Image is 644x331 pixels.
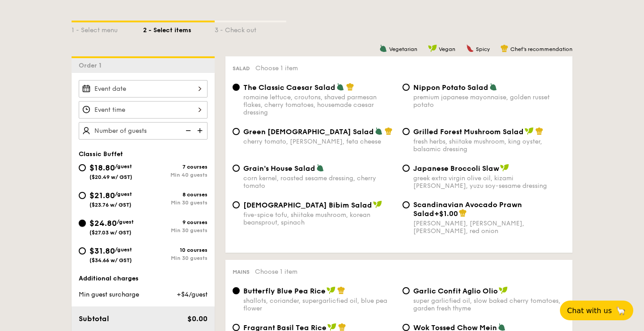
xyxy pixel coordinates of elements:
input: Wok Tossed Chow Meinbutton mushroom, tricolour capsicum, cripsy egg noodle, kikkoman, super garli... [402,324,410,331]
div: 8 courses [143,191,208,198]
span: $24.80 [89,218,117,228]
img: icon-vegetarian.fe4039eb.svg [336,83,344,91]
span: Green [DEMOGRAPHIC_DATA] Salad [243,127,374,136]
img: icon-vegan.f8ff3823.svg [500,164,509,172]
div: Min 40 guests [143,172,208,178]
img: icon-vegan.f8ff3823.svg [373,200,382,208]
span: Choose 1 item [255,268,297,276]
div: Additional charges [79,274,208,283]
img: icon-chef-hat.a58ddaea.svg [338,323,346,331]
span: 🦙 [615,306,626,316]
div: 7 courses [143,164,208,170]
div: romaine lettuce, croutons, shaved parmesan flakes, cherry tomatoes, housemade caesar dressing [243,93,395,116]
div: 3 - Check out [215,22,286,35]
input: $31.80/guest($34.66 w/ GST)10 coursesMin 30 guests [79,247,86,255]
span: Chef's recommendation [510,46,572,52]
input: Event date [79,80,208,98]
img: icon-chef-hat.a58ddaea.svg [459,209,467,217]
img: icon-chef-hat.a58ddaea.svg [337,286,345,294]
div: 2 - Select items [143,22,215,35]
span: $0.00 [187,314,208,323]
span: +$1.00 [434,209,458,218]
input: Fragrant Basil Tea Ricethai basil, european basil, shallot scented sesame oil, barley multigrain ... [233,324,240,331]
img: icon-vegan.f8ff3823.svg [326,286,335,294]
span: Min guest surcharge [79,291,139,298]
input: $18.80/guest($20.49 w/ GST)7 coursesMin 40 guests [79,164,86,171]
div: 1 - Select menu [72,22,143,35]
span: Scandinavian Avocado Prawn Salad [413,200,522,218]
img: icon-reduce.1d2dbef1.svg [181,122,194,139]
span: Japanese Broccoli Slaw [413,164,499,173]
input: Number of guests [79,122,208,140]
span: Order 1 [79,62,105,69]
span: ($23.76 w/ GST) [89,202,131,208]
img: icon-chef-hat.a58ddaea.svg [535,127,543,135]
img: icon-vegan.f8ff3823.svg [525,127,534,135]
span: /guest [115,191,132,197]
img: icon-vegan.f8ff3823.svg [327,323,336,331]
span: Choose 1 item [255,64,298,72]
span: Mains [233,269,250,275]
img: icon-chef-hat.a58ddaea.svg [346,83,354,91]
div: super garlicfied oil, slow baked cherry tomatoes, garden fresh thyme [413,297,565,312]
div: five-spice tofu, shiitake mushroom, korean beansprout, spinach [243,211,395,226]
input: Japanese Broccoli Slawgreek extra virgin olive oil, kizami [PERSON_NAME], yuzu soy-sesame dressing [402,165,410,172]
div: corn kernel, roasted sesame dressing, cherry tomato [243,174,395,190]
span: ($34.66 w/ GST) [89,257,132,263]
input: Green [DEMOGRAPHIC_DATA] Saladcherry tomato, [PERSON_NAME], feta cheese [233,128,240,135]
div: Min 30 guests [143,199,208,206]
span: Classic Buffet [79,150,123,158]
button: Chat with us🦙 [560,301,633,320]
img: icon-vegetarian.fe4039eb.svg [489,83,497,91]
div: [PERSON_NAME], [PERSON_NAME], [PERSON_NAME], red onion [413,220,565,235]
span: ($27.03 w/ GST) [89,229,131,236]
span: Grilled Forest Mushroom Salad [413,127,524,136]
span: ($20.49 w/ GST) [89,174,132,180]
input: Butterfly Blue Pea Riceshallots, coriander, supergarlicfied oil, blue pea flower [233,287,240,294]
div: cherry tomato, [PERSON_NAME], feta cheese [243,138,395,145]
input: $24.80/guest($27.03 w/ GST)9 coursesMin 30 guests [79,220,86,227]
div: shallots, coriander, supergarlicfied oil, blue pea flower [243,297,395,312]
img: icon-chef-hat.a58ddaea.svg [500,44,508,52]
span: $18.80 [89,163,115,173]
div: Min 30 guests [143,227,208,233]
div: Min 30 guests [143,255,208,261]
input: Event time [79,101,208,119]
span: Garlic Confit Aglio Olio [413,287,498,295]
span: The Classic Caesar Salad [243,83,335,92]
span: Chat with us [567,306,612,315]
img: icon-spicy.37a8142b.svg [466,44,474,52]
img: icon-vegan.f8ff3823.svg [428,44,437,52]
img: icon-vegetarian.fe4039eb.svg [375,127,383,135]
div: 9 courses [143,219,208,225]
input: Grain's House Saladcorn kernel, roasted sesame dressing, cherry tomato [233,165,240,172]
span: Butterfly Blue Pea Rice [243,287,326,295]
span: $31.80 [89,246,115,256]
span: Vegetarian [389,46,417,52]
div: greek extra virgin olive oil, kizami [PERSON_NAME], yuzu soy-sesame dressing [413,174,565,190]
img: icon-add.58712e84.svg [194,122,208,139]
span: Salad [233,65,250,72]
input: Scandinavian Avocado Prawn Salad+$1.00[PERSON_NAME], [PERSON_NAME], [PERSON_NAME], red onion [402,201,410,208]
input: Grilled Forest Mushroom Saladfresh herbs, shiitake mushroom, king oyster, balsamic dressing [402,128,410,135]
input: $21.80/guest($23.76 w/ GST)8 coursesMin 30 guests [79,192,86,199]
div: fresh herbs, shiitake mushroom, king oyster, balsamic dressing [413,138,565,153]
span: $21.80 [89,191,115,200]
span: [DEMOGRAPHIC_DATA] Bibim Salad [243,201,372,209]
input: [DEMOGRAPHIC_DATA] Bibim Saladfive-spice tofu, shiitake mushroom, korean beansprout, spinach [233,201,240,208]
span: /guest [115,163,132,170]
input: The Classic Caesar Saladromaine lettuce, croutons, shaved parmesan flakes, cherry tomatoes, house... [233,84,240,91]
img: icon-vegetarian.fe4039eb.svg [379,44,387,52]
span: Subtotal [79,314,109,323]
span: /guest [117,219,134,225]
img: icon-vegetarian.fe4039eb.svg [316,164,324,172]
img: icon-chef-hat.a58ddaea.svg [385,127,393,135]
span: Grain's House Salad [243,164,315,173]
span: Spicy [476,46,490,52]
span: Nippon Potato Salad [413,83,488,92]
span: Vegan [439,46,455,52]
span: +$4/guest [177,291,208,298]
input: Garlic Confit Aglio Oliosuper garlicfied oil, slow baked cherry tomatoes, garden fresh thyme [402,287,410,294]
div: premium japanese mayonnaise, golden russet potato [413,93,565,109]
img: icon-vegan.f8ff3823.svg [499,286,508,294]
